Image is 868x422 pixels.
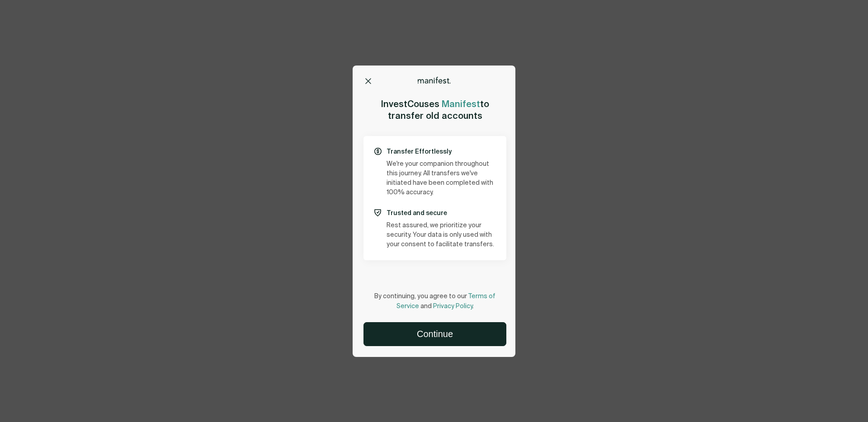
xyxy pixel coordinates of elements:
[381,98,419,110] span: InvestCo
[387,159,495,197] p: We're your companion throughout this journey. All transfers we've initiated have been completed w...
[442,98,480,110] span: Manifest
[433,303,472,309] a: Privacy Policy
[364,323,506,346] button: Continue
[363,291,506,311] p: By continuing, you agree to our and .
[387,221,495,249] p: Rest assured, we prioritize your security. Your data is only used with your consent to facilitate...
[387,147,495,156] p: Transfer Effortlessly
[387,208,495,217] p: Trusted and secure
[381,98,489,122] h2: uses to transfer old accounts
